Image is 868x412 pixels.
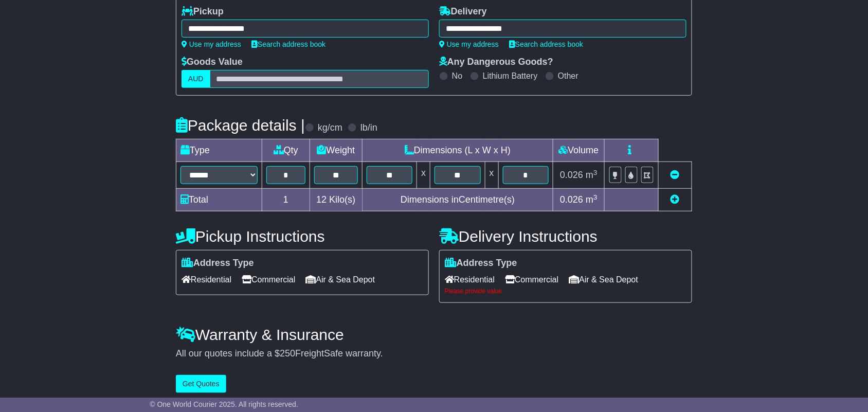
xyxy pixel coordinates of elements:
[280,348,295,359] span: 250
[310,189,363,211] td: Kilo(s)
[553,139,604,162] td: Volume
[363,189,553,211] td: Dimensions in Centimetre(s)
[483,71,538,81] label: Lithium Battery
[560,170,583,180] span: 0.026
[417,162,430,189] td: x
[509,40,583,48] a: Search address book
[176,139,262,162] td: Type
[306,272,375,288] span: Air & Sea Depot
[182,258,254,269] label: Address Type
[176,117,305,134] h4: Package details |
[182,6,224,17] label: Pickup
[182,272,231,288] span: Residential
[439,57,553,68] label: Any Dangerous Goods?
[176,326,692,343] h4: Warranty & Insurance
[586,194,598,205] span: m
[558,71,578,81] label: Other
[445,288,686,295] div: Please provide value
[182,57,243,68] label: Goods Value
[452,71,462,81] label: No
[593,169,598,176] sup: 3
[671,194,680,205] a: Add new item
[439,6,487,17] label: Delivery
[363,139,553,162] td: Dimensions (L x W x H)
[176,228,429,245] h4: Pickup Instructions
[445,258,517,269] label: Address Type
[176,375,226,393] button: Get Quotes
[176,348,692,360] div: All our quotes include a $ FreightSafe warranty.
[360,122,377,134] label: lb/in
[439,228,692,245] h4: Delivery Instructions
[505,272,558,288] span: Commercial
[262,139,310,162] td: Qty
[439,40,499,48] a: Use my address
[671,170,680,180] a: Remove this item
[242,272,295,288] span: Commercial
[316,194,327,205] span: 12
[182,70,210,88] label: AUD
[485,162,498,189] td: x
[586,170,598,180] span: m
[445,272,495,288] span: Residential
[593,193,598,201] sup: 3
[262,189,310,211] td: 1
[318,122,342,134] label: kg/cm
[182,40,241,48] a: Use my address
[569,272,639,288] span: Air & Sea Depot
[150,400,298,408] span: © One World Courier 2025. All rights reserved.
[310,139,363,162] td: Weight
[251,40,325,48] a: Search address book
[176,189,262,211] td: Total
[560,194,583,205] span: 0.026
